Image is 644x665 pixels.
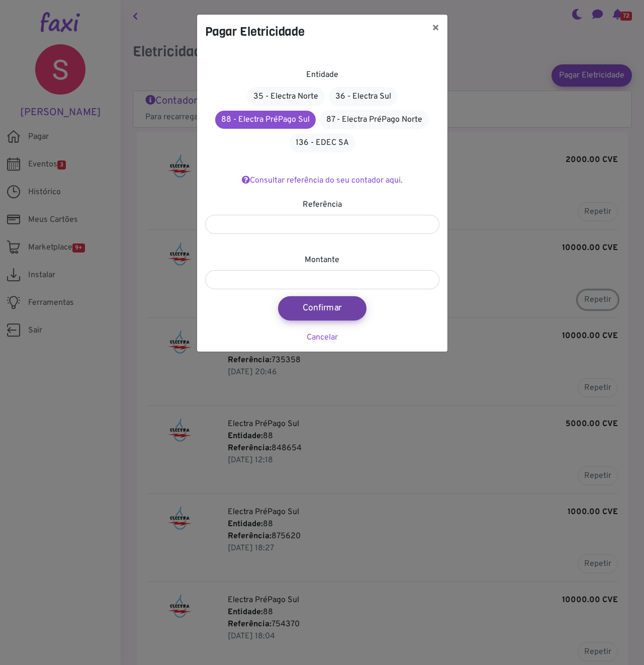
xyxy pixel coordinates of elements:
a: 87 - Electra PréPago Norte [320,110,429,129]
a: 35 - Electra Norte [247,87,325,106]
label: Referência [303,199,342,211]
button: × [424,15,447,43]
label: Montante [305,254,339,266]
a: Consultar referência do seu contador aqui. [242,176,403,186]
h4: Pagar Eletricidade [205,23,305,41]
button: Confirmar [278,296,366,320]
a: 136 - EDEC SA [289,133,355,152]
a: 88 - Electra PréPago Sul [215,111,316,129]
a: Cancelar [307,332,338,343]
label: Entidade [306,69,338,81]
a: 36 - Electra Sul [329,87,398,106]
